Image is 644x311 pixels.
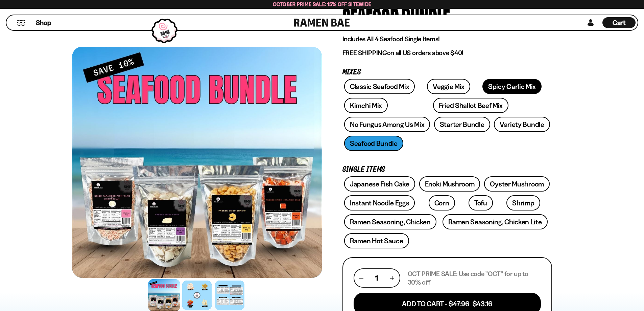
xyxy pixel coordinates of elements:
span: 1 [375,274,378,282]
a: Veggie Mix [427,79,470,94]
span: October Prime Sale: 15% off Sitewide [273,1,372,7]
a: Oyster Mushroom [484,176,550,192]
a: Japanese Fish Cake [344,176,415,192]
a: Tofu [469,195,493,210]
a: No Fungus Among Us Mix [344,117,430,132]
a: Kimchi Mix [344,98,388,113]
span: Cart [613,19,626,27]
a: Classic Seafood Mix [344,79,415,94]
p: Includes All 4 Seafood Single Items! [342,35,552,43]
p: Single Items [342,166,552,173]
p: on all US orders above $40! [342,49,552,57]
a: Instant Noodle Eggs [344,195,415,210]
a: Ramen Seasoning, Chicken [344,214,436,229]
a: Enoki Mushroom [419,176,480,192]
a: Ramen Seasoning, Chicken Lite [443,214,547,229]
p: OCT PRIME SALE: Use code "OCT" for up to 30% off [408,270,541,287]
div: Cart [602,15,636,30]
a: Corn [429,195,455,210]
strong: FREE SHIPPING [342,49,387,57]
a: Shop [36,17,51,28]
a: Starter Bundle [434,117,490,132]
a: Variety Bundle [494,117,550,132]
span: Shop [36,18,51,27]
p: Mixes [342,69,552,75]
button: Mobile Menu Trigger [17,20,26,26]
a: Fried Shallot Beef Mix [433,98,508,113]
a: Shrimp [506,195,540,210]
a: Ramen Hot Sauce [344,233,409,248]
a: Spicy Garlic Mix [482,79,542,94]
